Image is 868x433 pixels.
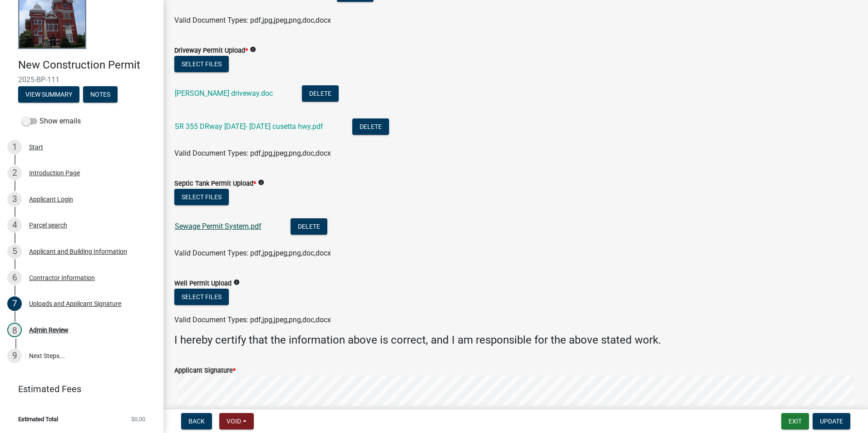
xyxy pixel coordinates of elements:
div: 8 [7,323,22,337]
h4: I hereby certify that the information above is correct, and I am responsible for the above stated... [174,334,857,347]
wm-modal-confirm: Delete Document [302,90,339,98]
label: Driveway Permit Upload [174,48,248,54]
wm-modal-confirm: Notes [83,91,118,98]
div: Introduction Page [29,170,80,176]
div: Admin Review [29,327,69,333]
div: Contractor Information [29,275,95,281]
wm-modal-confirm: Delete Document [291,223,327,231]
h4: New Construction Permit [18,59,156,72]
i: info [258,179,264,186]
span: Valid Document Types: pdf,jpg,jpeg,png,doc,docx [174,149,331,157]
div: Parcel search [29,222,67,228]
i: info [250,46,256,53]
button: Delete [302,85,339,102]
span: Valid Document Types: pdf,jpg,jpeg,png,doc,docx [174,16,331,25]
div: 1 [7,140,22,154]
button: Select files [174,289,229,305]
span: Valid Document Types: pdf,jpg,jpeg,png,doc,docx [174,315,331,324]
span: Valid Document Types: pdf,jpg,jpeg,png,doc,docx [174,249,331,257]
div: Start [29,144,43,150]
div: 4 [7,218,22,232]
span: Update [820,418,843,425]
button: Exit [781,413,809,429]
span: $0.00 [131,416,145,422]
div: 2 [7,166,22,180]
label: Applicant Signature [174,368,236,374]
div: Applicant Login [29,196,73,202]
div: 6 [7,271,22,285]
span: Void [227,418,241,425]
button: Delete [291,218,327,235]
button: View Summary [18,86,79,103]
label: Well Permit Upload [174,280,232,287]
div: 3 [7,192,22,207]
span: 2025-BP-111 [18,75,145,84]
button: Delete [352,118,389,135]
label: Septic Tank Permit Upload [174,181,256,187]
div: Uploads and Applicant Signature [29,300,121,307]
span: Back [188,418,205,425]
a: Estimated Fees [7,380,149,398]
button: Notes [83,86,118,103]
wm-modal-confirm: Delete Document [352,123,389,132]
a: [PERSON_NAME] driveway.doc [175,89,273,98]
wm-modal-confirm: Summary [18,91,79,98]
button: Void [219,413,254,429]
div: 5 [7,244,22,259]
button: Back [181,413,212,429]
a: Sewage Permit System.pdf [175,222,261,231]
a: SR 355 DRway [DATE]- [DATE] cusetta hwy.pdf [175,122,323,131]
span: Estimated Total [18,416,58,422]
div: 7 [7,296,22,311]
label: Show emails [22,116,81,127]
button: Update [813,413,850,429]
i: info [233,279,240,285]
div: 9 [7,349,22,363]
button: Select files [174,56,229,72]
button: Select files [174,189,229,205]
div: Applicant and Building Information [29,248,127,255]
